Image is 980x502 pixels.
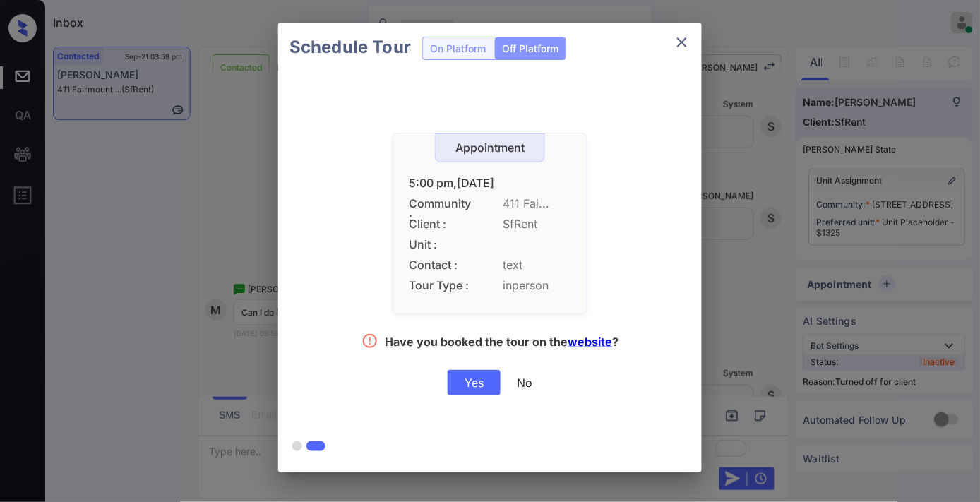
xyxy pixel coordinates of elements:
[409,177,571,190] div: 5:00 pm,[DATE]
[278,23,422,72] h2: Schedule Tour
[436,141,544,155] div: Appointment
[503,217,571,231] span: SfRent
[409,258,472,272] span: Contact :
[409,217,472,231] span: Client :
[409,279,472,292] span: Tour Type :
[386,335,619,352] div: Have you booked the tour on the ?
[503,258,571,272] span: text
[409,197,472,210] span: Community :
[517,376,532,390] div: No
[568,335,613,349] a: website
[503,197,571,210] span: 411 Fai...
[503,279,571,292] span: inperson
[409,238,472,251] span: Unit :
[448,370,501,395] div: Yes
[668,28,696,56] button: close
